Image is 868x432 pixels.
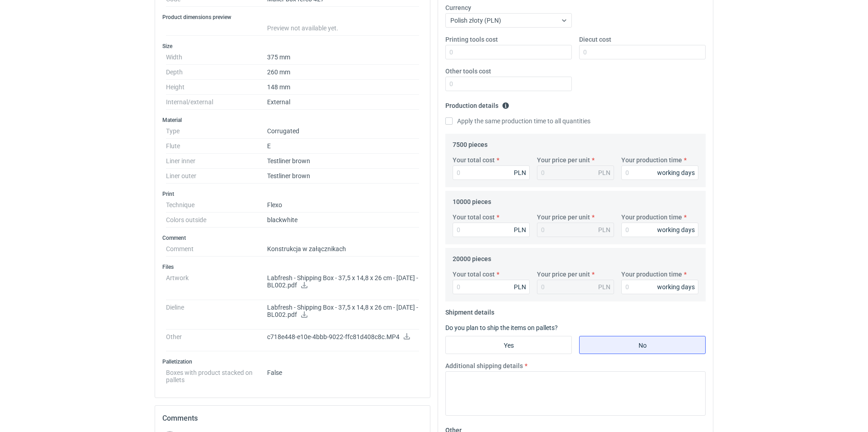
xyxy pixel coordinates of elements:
[166,80,267,95] dt: Height
[162,190,423,198] h3: Print
[579,336,706,354] label: No
[166,271,267,300] dt: Artwork
[267,213,419,228] dd: black white
[166,198,267,213] dt: Technique
[453,223,530,237] input: 0
[445,336,572,354] label: Yes
[267,333,419,341] p: c718e448-e10e-4bbb-9022-ffc81d408c8c.MP4
[267,139,419,154] dd: E
[598,168,610,177] div: PLN
[166,365,267,383] dt: Boxes with product stacked on pallets
[453,270,495,279] label: Your total cost
[621,213,682,222] label: Your production time
[514,282,526,291] div: PLN
[514,225,526,234] div: PLN
[267,154,419,169] dd: Testliner brown
[166,95,267,110] dt: Internal/external
[445,324,558,331] label: Do you plan to ship the items on pallets?
[445,116,590,126] label: Apply the same production time to all quantities
[267,169,419,184] dd: Testliner brown
[166,213,267,228] dt: Colors outside
[445,3,471,12] label: Currency
[166,242,267,257] dt: Comment
[453,280,530,294] input: 0
[166,300,267,330] dt: Dieline
[267,80,419,95] dd: 148 mm
[598,225,610,234] div: PLN
[267,274,419,290] p: Labfresh - Shipping Box - 37,5 x 14,8 x 26 cm - [DATE] - BL002.pdf
[598,282,610,291] div: PLN
[453,252,491,262] legend: 20000 pieces
[267,95,419,110] dd: External
[453,194,491,205] legend: 10000 pieces
[162,413,423,424] h2: Comments
[621,270,682,279] label: Your production time
[621,155,682,165] label: Your production time
[166,65,267,80] dt: Depth
[579,35,611,44] label: Diecut cost
[267,65,419,80] dd: 260 mm
[445,98,509,109] legend: Production details
[453,155,495,165] label: Your total cost
[267,124,419,139] dd: Corrugated
[267,365,419,383] dd: False
[657,282,695,291] div: working days
[579,45,706,59] input: 0
[267,242,419,257] dd: Konstrukcja w załącznikach
[453,165,530,180] input: 0
[450,17,501,24] span: Polish złoty (PLN)
[162,14,423,21] h3: Product dimensions preview
[166,139,267,154] dt: Flute
[166,124,267,139] dt: Type
[537,270,590,279] label: Your price per unit
[162,43,423,50] h3: Size
[621,223,698,237] input: 0
[453,137,488,148] legend: 7500 pieces
[166,154,267,169] dt: Liner inner
[162,116,423,124] h3: Material
[162,234,423,242] h3: Comment
[621,165,698,180] input: 0
[621,280,698,294] input: 0
[166,50,267,65] dt: Width
[267,198,419,213] dd: Flexo
[445,35,498,44] label: Printing tools cost
[537,213,590,222] label: Your price per unit
[445,77,572,91] input: 0
[267,24,338,32] span: Preview not available yet.
[267,304,419,319] p: Labfresh - Shipping Box - 37,5 x 14,8 x 26 cm - [DATE] - BL002.pdf
[162,263,423,271] h3: Files
[445,45,572,59] input: 0
[166,330,267,352] dt: Other
[453,213,495,222] label: Your total cost
[657,168,695,177] div: working days
[445,305,494,316] legend: Shipment details
[514,168,526,177] div: PLN
[657,225,695,234] div: working days
[162,358,423,365] h3: Palletization
[166,169,267,184] dt: Liner outer
[445,361,523,370] label: Additional shipping details
[537,155,590,165] label: Your price per unit
[445,67,491,76] label: Other tools cost
[267,50,419,65] dd: 375 mm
